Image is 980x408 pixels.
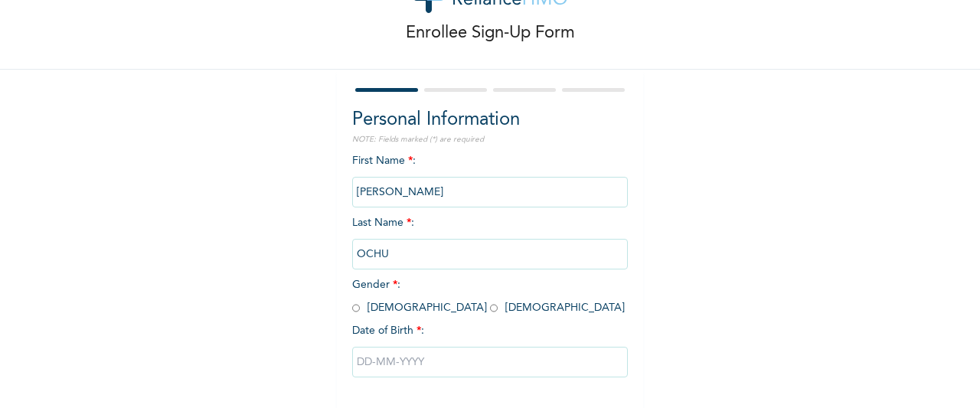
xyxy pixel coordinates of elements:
span: Last Name : [352,217,628,259]
h2: Personal Information [352,106,628,134]
input: Enter your last name [352,239,628,269]
span: First Name : [352,155,628,197]
span: Gender : [DEMOGRAPHIC_DATA] [DEMOGRAPHIC_DATA] [352,279,625,313]
span: Date of Birth : [352,323,424,339]
input: Enter your first name [352,177,628,207]
p: NOTE: Fields marked (*) are required [352,134,628,145]
input: DD-MM-YYYY [352,347,628,377]
p: Enrollee Sign-Up Form [406,21,575,46]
